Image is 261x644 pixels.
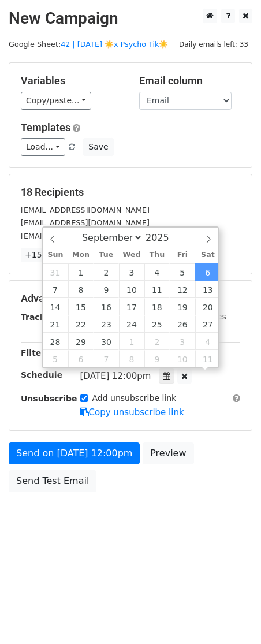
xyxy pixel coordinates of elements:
[21,394,77,403] strong: Unsubscribe
[181,311,226,323] label: UTM Codes
[21,348,50,358] strong: Filters
[144,315,170,333] span: September 25, 2025
[170,281,195,298] span: September 12, 2025
[21,75,122,87] h5: Variables
[195,263,221,281] span: September 6, 2025
[119,315,144,333] span: September 24, 2025
[68,350,94,367] span: October 6, 2025
[68,263,94,281] span: September 1, 2025
[144,281,170,298] span: September 11, 2025
[21,248,69,262] a: +15 more
[43,281,68,298] span: September 7, 2025
[68,251,94,259] span: Mon
[195,315,221,333] span: September 27, 2025
[170,350,195,367] span: October 10, 2025
[143,232,184,243] input: Year
[80,371,151,381] span: [DATE] 12:00pm
[68,298,94,315] span: September 15, 2025
[94,350,119,367] span: October 7, 2025
[21,121,70,133] a: Templates
[144,333,170,350] span: October 2, 2025
[9,442,140,464] a: Send on [DATE] 12:00pm
[68,281,94,298] span: September 8, 2025
[43,350,68,367] span: October 5, 2025
[139,75,240,87] h5: Email column
[94,333,119,350] span: September 30, 2025
[170,263,195,281] span: September 5, 2025
[80,407,184,418] a: Copy unsubscribe link
[175,40,252,49] a: Daily emails left: 33
[144,251,170,259] span: Thu
[119,251,144,259] span: Wed
[21,312,59,322] strong: Tracking
[94,315,119,333] span: September 23, 2025
[119,263,144,281] span: September 3, 2025
[83,138,113,156] button: Save
[170,315,195,333] span: September 26, 2025
[119,298,144,315] span: September 17, 2025
[43,315,68,333] span: September 21, 2025
[143,442,193,464] a: Preview
[21,186,240,199] h5: 18 Recipients
[119,350,144,367] span: October 8, 2025
[9,470,96,492] a: Send Test Email
[94,263,119,281] span: September 2, 2025
[9,40,169,49] small: Google Sheet:
[144,263,170,281] span: September 4, 2025
[43,251,68,259] span: Sun
[68,333,94,350] span: September 29, 2025
[203,589,261,644] iframe: Chat Widget
[21,218,150,227] small: [EMAIL_ADDRESS][DOMAIN_NAME]
[144,350,170,367] span: October 9, 2025
[21,206,150,214] small: [EMAIL_ADDRESS][DOMAIN_NAME]
[119,333,144,350] span: October 1, 2025
[94,281,119,298] span: September 9, 2025
[9,9,252,28] h2: New Campaign
[43,333,68,350] span: September 28, 2025
[68,315,94,333] span: September 22, 2025
[94,298,119,315] span: September 16, 2025
[144,298,170,315] span: September 18, 2025
[21,370,62,379] strong: Schedule
[195,298,221,315] span: September 20, 2025
[195,251,221,259] span: Sat
[175,38,252,51] span: Daily emails left: 33
[21,232,150,240] small: [EMAIL_ADDRESS][DOMAIN_NAME]
[195,350,221,367] span: October 11, 2025
[43,263,68,281] span: August 31, 2025
[195,333,221,350] span: October 4, 2025
[195,281,221,298] span: September 13, 2025
[170,251,195,259] span: Fri
[21,292,240,305] h5: Advanced
[21,138,65,156] a: Load...
[170,333,195,350] span: October 3, 2025
[21,92,91,110] a: Copy/paste...
[61,40,168,49] a: 42 | [DATE] ☀️x Psycho Tik☀️
[43,298,68,315] span: September 14, 2025
[94,251,119,259] span: Tue
[170,298,195,315] span: September 19, 2025
[92,392,177,404] label: Add unsubscribe link
[119,281,144,298] span: September 10, 2025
